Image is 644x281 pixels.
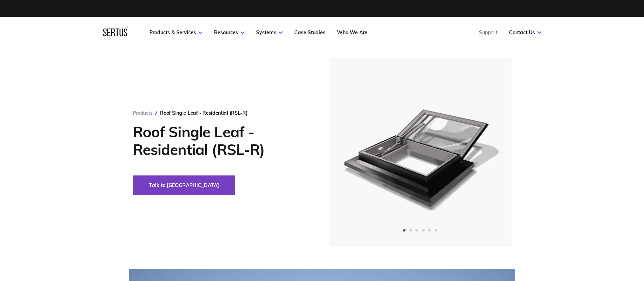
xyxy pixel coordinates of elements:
[337,29,367,36] a: Who We Are
[149,29,202,36] a: Products & Services
[133,110,153,116] a: Products
[422,229,425,232] span: Go to slide 4
[256,29,283,36] a: Systems
[428,229,431,232] span: Go to slide 5
[435,229,437,232] span: Go to slide 6
[479,29,497,36] a: Support
[133,123,308,159] h1: Roof Single Leaf - Residential (RSL-R)
[509,29,541,36] a: Contact Us
[214,29,244,36] a: Resources
[415,229,418,232] span: Go to slide 3
[294,29,325,36] a: Case Studies
[133,175,235,195] button: Talk to [GEOGRAPHIC_DATA]
[409,229,412,232] span: Go to slide 2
